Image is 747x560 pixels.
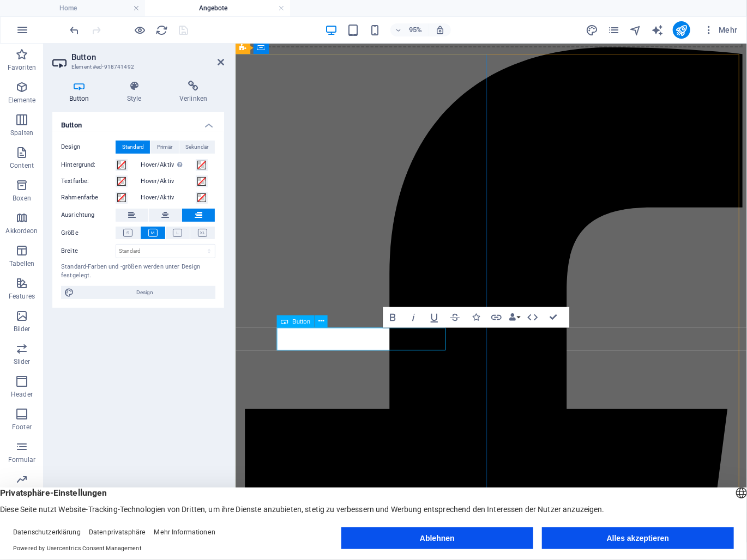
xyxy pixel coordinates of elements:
[544,307,563,327] button: Confirm (Ctrl+⏎)
[8,96,36,105] p: Elemente
[110,81,162,104] h4: Style
[185,141,208,154] span: Sekundär
[71,52,224,62] h2: Button
[77,286,212,299] span: Design
[8,63,36,72] p: Favoriten
[122,141,144,154] span: Standard
[466,307,486,327] button: Icons
[5,227,38,235] p: Akkordeon
[673,21,690,39] button: publish
[383,307,403,327] button: Bold (Ctrl+B)
[586,23,599,36] button: design
[523,307,543,327] button: HTML
[629,23,642,36] button: navigator
[12,423,32,431] p: Footer
[8,455,36,464] p: Formular
[445,307,465,327] button: Strikethrough
[61,286,215,299] button: Design
[14,325,31,333] p: Bilder
[293,318,311,324] span: Button
[61,263,215,281] div: Standard-Farben und -größen werden unter Design festgelegt.
[10,129,33,137] p: Spalten
[141,159,196,172] label: Hover/Aktiv
[404,307,424,327] button: Italic (Ctrl+I)
[651,24,664,36] i: AI Writer
[61,227,116,240] label: Größe
[134,23,147,36] button: Klicke hier, um den Vorschau-Modus zu verlassen
[607,23,621,36] button: pages
[703,25,738,35] span: Mehr
[156,24,168,36] i: Seite neu laden
[150,141,178,154] button: Primär
[61,175,116,188] label: Textfarbe:
[9,259,34,268] p: Tabellen
[14,357,31,366] p: Slider
[116,141,150,154] button: Standard
[435,25,445,35] i: Bei Größenänderung Zoomstufe automatisch an das gewählte Gerät anpassen.
[651,23,664,36] button: text_generator
[508,307,522,327] button: Data Bindings
[157,141,172,154] span: Primär
[61,141,116,154] label: Design
[9,292,35,301] p: Features
[69,24,81,36] i: Rückgängig: Text ändern (Strg+Z)
[162,81,224,104] h4: Verlinken
[61,159,116,172] label: Hintergrund:
[141,191,196,204] label: Hover/Aktiv
[13,194,31,203] p: Boxen
[155,23,168,36] button: reload
[390,23,429,36] button: 95%
[71,62,202,72] h3: Element #ed-918741492
[52,112,224,132] h4: Button
[607,24,620,36] i: Seiten (Strg+Alt+S)
[11,390,33,399] p: Header
[675,24,688,36] i: Veröffentlichen
[68,23,81,36] button: undo
[145,2,290,14] h4: Angebote
[586,24,598,36] i: Design (Strg+Alt+Y)
[407,23,424,36] h6: 95%
[61,191,116,204] label: Rahmenfarbe
[629,24,642,36] i: Navigator
[61,248,116,254] label: Breite
[61,209,116,222] label: Ausrichtung
[699,21,742,39] button: Mehr
[141,175,196,188] label: Hover/Aktiv
[52,81,110,104] h4: Button
[487,307,507,327] button: Link
[10,161,34,170] p: Content
[425,307,444,327] button: Underline (Ctrl+U)
[179,141,215,154] button: Sekundär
